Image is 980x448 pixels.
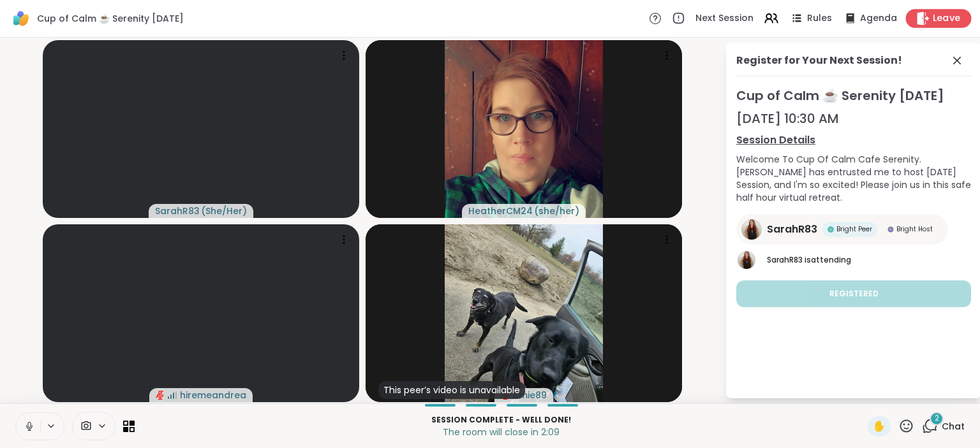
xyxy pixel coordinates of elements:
a: Session Details [736,133,971,148]
p: Session Complete - well done! [142,414,860,426]
span: 2 [935,413,939,424]
span: SarahR83 [767,222,817,237]
a: SarahR83SarahR83Bright PeerBright PeerBright HostBright Host [736,214,948,245]
span: Bright Peer [836,224,872,234]
img: SarahR83 [741,219,762,240]
span: Amie89 [512,389,547,401]
span: ( She/Her ) [201,205,247,217]
p: The room will close in 2:09 [142,426,860,438]
span: Agenda [860,12,897,25]
span: Rules [807,12,832,25]
span: ( she/her ) [534,205,579,217]
span: Registered [829,288,879,300]
span: Cup of Calm ☕ Serenity [DATE] [736,87,971,105]
img: SarahR83 [738,251,755,269]
div: [DATE] 10:30 AM [736,110,971,127]
p: is attending [767,254,971,266]
div: Welcome To Cup Of Calm Cafe Serenity. [PERSON_NAME] has entrusted me to host [DATE] Session, and ... [736,153,971,204]
span: Leave [933,12,961,25]
button: Registered [736,280,971,307]
span: Next Session [695,12,754,25]
span: HeatherCM24 [468,205,533,217]
span: Cup of Calm ☕ Serenity [DATE] [37,12,184,25]
span: audio-muted [156,391,165,400]
div: This peer’s video is unavailable [378,381,525,399]
img: HeatherCM24 [445,40,603,218]
span: hiremeandrea [180,389,246,401]
span: SarahR83 [155,205,200,217]
img: Amie89 [445,224,603,402]
img: Bright Host [887,226,894,233]
img: ShareWell Logomark [10,8,32,29]
span: Chat [942,420,965,433]
img: Bright Peer [828,226,834,233]
span: Bright Host [896,224,933,234]
span: SarahR83 [767,254,803,265]
span: ✋ [873,419,886,434]
div: Register for Your Next Session! [736,53,902,68]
